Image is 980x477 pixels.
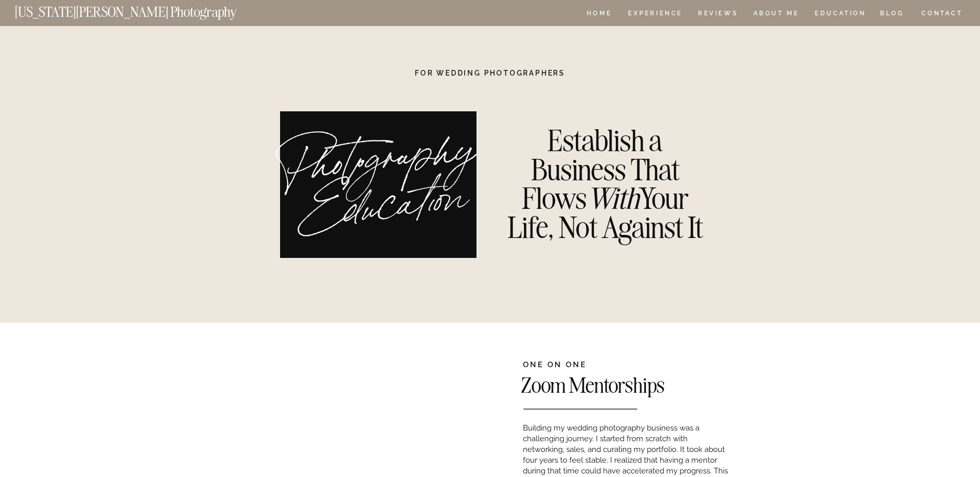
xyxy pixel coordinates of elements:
[523,361,719,370] h2: One on one
[521,375,790,402] h2: Zoom Mentorships
[921,8,963,19] a: CONTACT
[386,69,595,77] h1: For Wedding Photographers
[628,10,682,19] a: Experience
[585,10,614,19] a: HOME
[498,126,712,243] h3: Establish a Business That Flows Your Life, Not Against It
[753,10,799,19] a: ABOUT ME
[698,10,736,19] a: REVIEWS
[880,10,904,19] a: BLOG
[269,133,494,248] h1: Photography Education
[15,5,271,14] a: [US_STATE][PERSON_NAME] Photography
[814,10,867,19] a: EDUCATION
[587,180,639,217] i: With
